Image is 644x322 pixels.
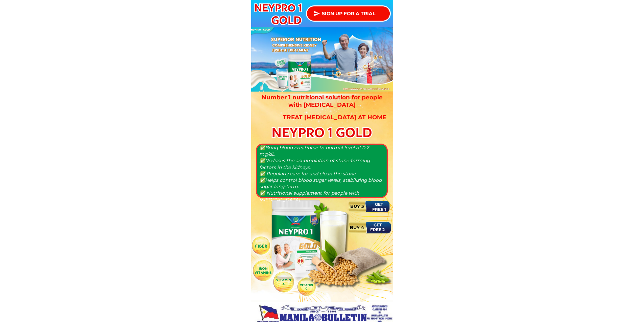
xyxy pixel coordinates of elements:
h3: BUY 4 [346,224,368,231]
h3: Treat [MEDICAL_DATA] at home [279,114,390,121]
h3: ✅Bring blood creatinine to normal level of 0.7 mg/dL ✅Reduces the accumulation of stone-forming f... [259,145,384,203]
h3: GET FREE 2 [368,223,387,232]
h3: Number 1 nutritional solution for people with [MEDICAL_DATA] [260,94,384,108]
h3: GET FREE 1 [369,202,389,212]
p: SIGN UP FOR A TRIAL [307,6,390,21]
h3: BUY 3 [346,203,368,210]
